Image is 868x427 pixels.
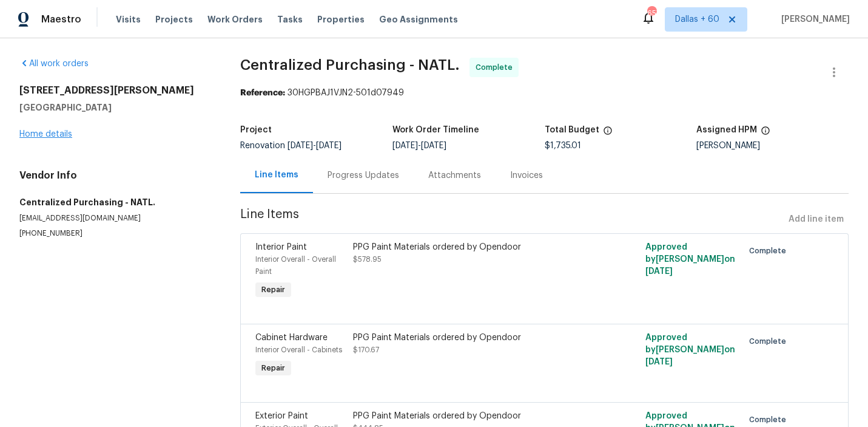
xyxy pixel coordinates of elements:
a: Home details [19,130,72,138]
p: [PHONE_NUMBER] [19,228,211,239]
span: Interior Paint [255,243,307,251]
h5: Project [240,126,272,134]
span: [PERSON_NAME] [776,13,850,26]
span: Maestro [41,13,81,26]
span: Work Orders [207,13,263,26]
span: Dallas + 60 [675,13,719,26]
span: Complete [476,61,517,73]
span: Geo Assignments [379,13,458,26]
span: Repair [257,362,290,374]
span: [DATE] [645,267,673,276]
h5: Total Budget [545,126,599,134]
div: [PERSON_NAME] [696,142,849,150]
div: PPG Paint Materials ordered by Opendoor [353,241,590,253]
div: 30HGPBAJ1VJN2-501d07949 [240,87,849,99]
span: - [392,142,446,150]
span: Interior Overall - Overall Paint [255,256,336,275]
h5: Work Order Timeline [392,126,479,134]
span: Interior Overall - Cabinets [255,346,342,354]
span: [DATE] [645,358,673,366]
span: [DATE] [288,142,313,150]
span: Approved by [PERSON_NAME] on [645,243,735,276]
h4: Vendor Info [19,169,211,182]
span: The total cost of line items that have been proposed by Opendoor. This sum includes line items th... [603,126,613,142]
span: [DATE] [392,142,418,150]
div: Invoices [510,169,543,182]
div: PPG Paint Materials ordered by Opendoor [353,410,590,422]
span: Centralized Purchasing - NATL. [240,58,460,72]
h5: [GEOGRAPHIC_DATA] [19,101,211,114]
h2: [STREET_ADDRESS][PERSON_NAME] [19,84,211,97]
span: Repair [257,284,290,296]
span: Complete [749,414,791,426]
span: [DATE] [316,142,341,150]
span: Cabinet Hardware [255,333,328,342]
span: Complete [749,245,791,257]
p: [EMAIL_ADDRESS][DOMAIN_NAME] [19,213,211,224]
span: Complete [749,335,791,347]
a: All work orders [19,60,89,68]
span: Line Items [240,208,784,231]
div: Attachments [428,169,481,182]
span: $1,735.01 [545,142,581,150]
div: Line Items [255,169,298,181]
div: Progress Updates [328,169,399,182]
span: $578.95 [353,256,382,263]
span: Tasks [277,15,303,24]
span: Exterior Paint [255,412,308,420]
h5: Assigned HPM [696,126,757,134]
span: Approved by [PERSON_NAME] on [645,333,735,366]
span: - [288,142,341,150]
b: Reference: [240,89,285,97]
span: Renovation [240,142,341,150]
span: The hpm assigned to this work order. [761,126,770,142]
h5: Centralized Purchasing - NATL. [19,196,211,208]
span: Visits [116,13,141,26]
span: Projects [155,13,193,26]
div: 657 [647,7,656,19]
div: PPG Paint Materials ordered by Opendoor [353,332,590,344]
span: [DATE] [421,142,446,150]
span: $170.67 [353,346,379,354]
span: Properties [317,13,365,26]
